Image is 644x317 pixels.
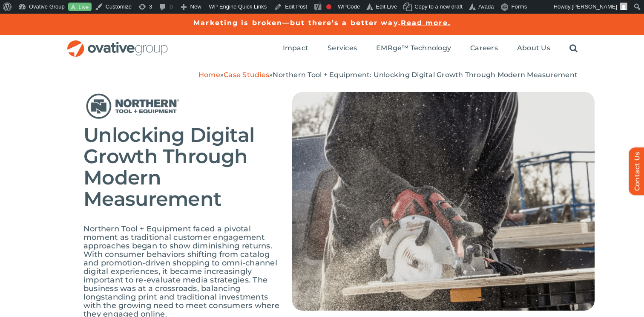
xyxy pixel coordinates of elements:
a: Careers [470,44,498,53]
img: Northern Tool [83,92,182,120]
span: Impact [283,44,308,52]
nav: Menu [283,35,578,62]
span: About Us [517,44,550,52]
span: Unlocking Digital Growth Through Modern Measurement [83,123,254,211]
span: EMRge™ Technology [376,44,451,52]
span: Careers [470,44,498,52]
a: OG_Full_horizontal_RGB [66,39,169,47]
a: Marketing is broken—but there’s a better way. [193,19,401,27]
a: About Us [517,44,550,53]
img: Northern-Tool-Top-Image-1.png [292,92,595,311]
span: Services [328,44,357,52]
div: Focus keyphrase not set [326,4,331,9]
span: » » [198,71,578,79]
a: Live [68,3,92,12]
a: Read more. [401,19,451,27]
span: Northern Tool + Equipment: Unlocking Digital Growth Through Modern Measurement [273,71,578,79]
a: Impact [283,44,308,53]
span: [PERSON_NAME] [572,3,617,10]
a: Services [328,44,357,53]
a: Home [198,71,220,79]
a: EMRge™ Technology [376,44,451,53]
a: Case Studies [224,71,269,79]
a: Search [569,44,578,53]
